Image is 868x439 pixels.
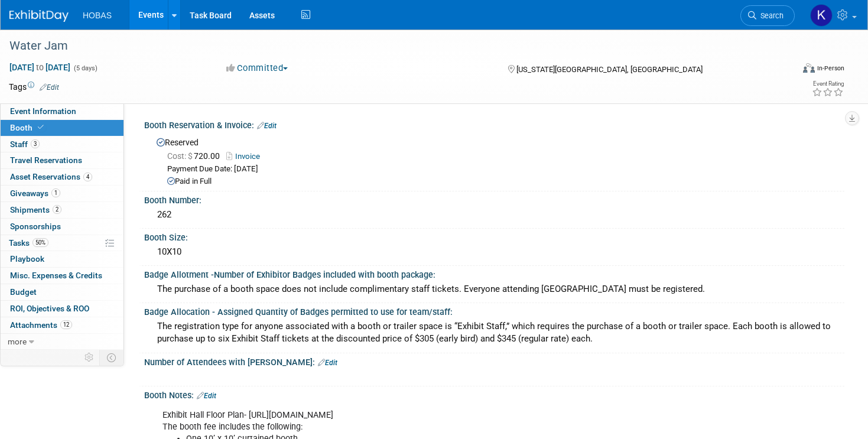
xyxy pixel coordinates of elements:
[10,205,61,214] span: Shipments
[144,303,844,318] div: Badge Allocation - Assigned Quantity of Badges permitted to use for team/staff:
[38,124,44,131] i: Booth reservation complete
[1,186,123,201] a: Giveaways1
[100,350,124,365] td: Toggle Event Tabs
[1,219,123,235] a: Sponsorships
[1,284,123,300] a: Budget
[8,337,27,346] span: more
[10,254,44,264] span: Playbook
[1,120,123,136] a: Booth
[40,83,59,92] a: Edit
[222,62,292,74] button: Committed
[10,155,82,165] span: Travel Reservations
[1,103,123,119] a: Event Information
[1,169,123,185] a: Asset Reservations4
[810,4,833,27] img: Krzysztof Kwiatkowski
[9,10,69,22] img: ExhibitDay
[226,152,266,161] a: Invoice
[10,106,76,116] span: Event Information
[32,238,48,247] span: 50%
[10,139,40,149] span: Staff
[10,172,92,181] span: Asset Reservations
[9,81,59,93] td: Tags
[53,205,61,214] span: 2
[34,63,45,72] span: to
[720,61,844,79] div: Event Format
[31,139,40,148] span: 3
[153,317,836,349] div: The registration type for anyone associated with a booth or trailer space is “Exhibit Staff,” whi...
[1,268,123,284] a: Misc. Expenses & Credits
[144,353,844,369] div: Number of Attendees with [PERSON_NAME]:
[756,11,784,20] span: Search
[144,191,844,206] div: Booth Number:
[1,136,123,152] a: Staff3
[10,320,72,330] span: Attachments
[153,206,836,224] div: 262
[83,173,92,181] span: 4
[79,350,100,365] td: Personalize Event Tab Strip
[144,229,844,243] div: Booth Size:
[153,243,836,261] div: 10X10
[167,176,836,187] div: Paid in Full
[83,11,112,20] span: HOBAS
[144,116,844,132] div: Booth Reservation & Invoice:
[1,251,123,267] a: Playbook
[10,222,61,231] span: Sponsorships
[9,238,48,248] span: Tasks
[153,134,836,187] div: Reserved
[10,287,37,297] span: Budget
[1,334,123,350] a: more
[51,188,60,197] span: 1
[167,151,225,161] span: 720.00
[10,123,46,132] span: Booth
[153,280,836,298] div: The purchase of a booth space does not include complimentary staff tickets. Everyone attending [G...
[1,152,123,168] a: Travel Reservations
[803,63,815,73] img: Format-Inperson.png
[73,64,97,72] span: (5 days)
[1,235,123,251] a: Tasks50%
[60,320,72,329] span: 12
[5,35,773,57] div: Water Jam
[1,301,123,317] a: ROI, Objectives & ROO
[812,81,844,87] div: Event Rating
[257,122,277,130] a: Edit
[10,188,60,198] span: Giveaways
[10,304,89,313] span: ROI, Objectives & ROO
[167,164,836,175] div: Payment Due Date: [DATE]
[516,65,703,74] span: [US_STATE][GEOGRAPHIC_DATA], [GEOGRAPHIC_DATA]
[817,64,844,73] div: In-Person
[167,151,194,161] span: Cost: $
[144,386,844,402] div: Booth Notes:
[10,271,102,280] span: Misc. Expenses & Credits
[318,359,337,367] a: Edit
[197,392,216,400] a: Edit
[144,266,844,281] div: Badge Allotment -Number of Exhibitor Badges included with booth package:
[9,62,71,73] span: [DATE] [DATE]
[1,202,123,218] a: Shipments2
[740,5,795,26] a: Search
[1,317,123,333] a: Attachments12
